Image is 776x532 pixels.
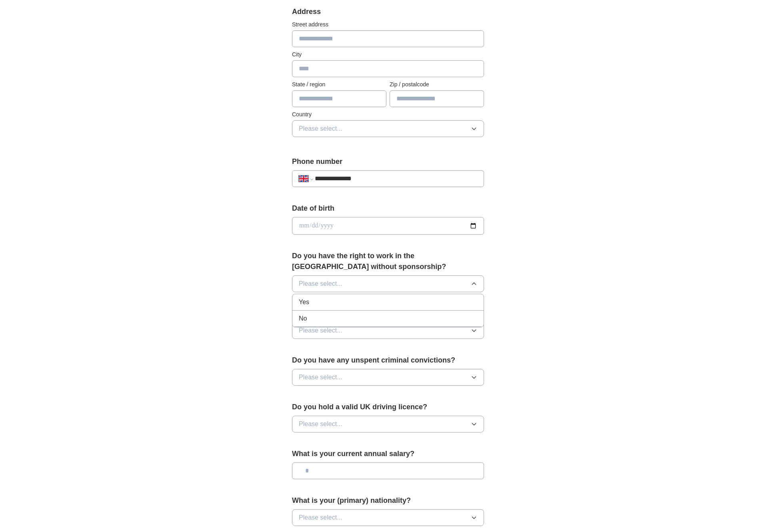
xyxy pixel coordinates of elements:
span: Please select... [299,124,342,133]
div: Address [292,6,484,17]
label: What is your (primary) nationality? [292,495,484,506]
span: No [299,314,307,323]
label: Do you have any unspent criminal convictions? [292,355,484,366]
span: Please select... [299,419,342,429]
label: State / region [292,80,386,89]
label: Do you have the right to work in the [GEOGRAPHIC_DATA] without sponsorship? [292,251,484,272]
label: Date of birth [292,203,484,214]
button: Please select... [292,275,484,292]
label: What is your current annual salary? [292,448,484,459]
button: Please select... [292,322,484,339]
label: Phone number [292,156,484,167]
span: Please select... [299,326,342,335]
button: Please select... [292,120,484,137]
span: Please select... [299,373,342,382]
label: City [292,50,484,59]
label: Zip / postalcode [390,80,484,89]
label: Street address [292,20,484,29]
button: Please select... [292,416,484,432]
label: Country [292,110,484,119]
button: Please select... [292,369,484,386]
span: Yes [299,297,309,307]
button: Please select... [292,509,484,526]
span: Please select... [299,279,342,289]
span: Please select... [299,513,342,522]
label: Do you hold a valid UK driving licence? [292,402,484,412]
